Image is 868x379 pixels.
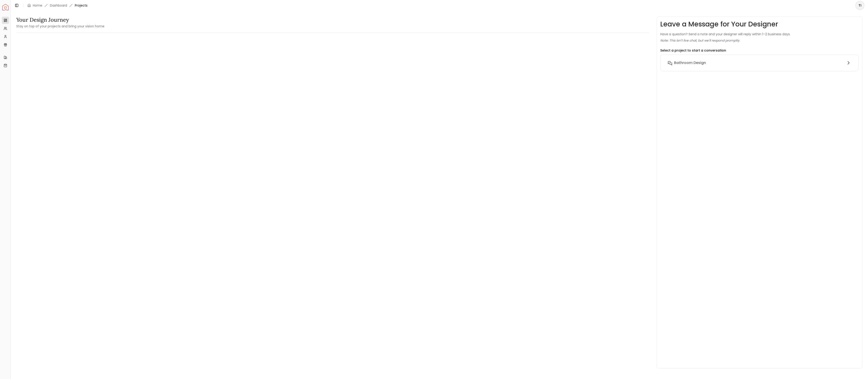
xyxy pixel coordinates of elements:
[855,1,864,10] button: TI
[660,38,740,43] p: Note: This isn’t live chat, but we’ll respond promptly.
[16,16,104,24] h3: Your Design Journey
[660,20,778,28] h3: Leave a Message for Your Designer
[2,4,9,10] img: Spacejoy Logo
[664,58,855,67] button: Bathroom Design
[16,24,104,28] small: Stay on top of your projects and bring your vision home
[27,3,87,8] nav: breadcrumb
[75,3,87,8] span: Projects
[2,4,9,10] a: Spacejoy
[660,48,726,53] p: Select a project to start a conversation
[856,1,864,9] span: TI
[50,3,67,8] a: Dashboard
[674,60,706,66] h6: Bathroom Design
[33,3,42,8] a: Home
[660,32,790,36] p: Have a question? Send a note and your designer will reply within 1–2 business days.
